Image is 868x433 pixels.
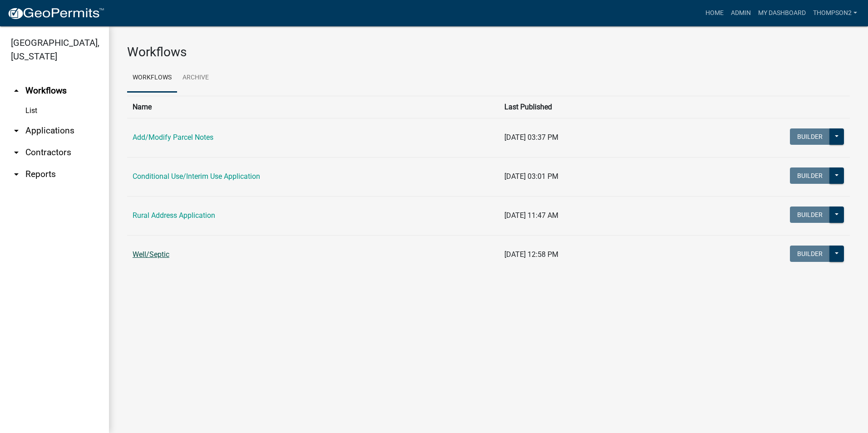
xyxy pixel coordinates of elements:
i: arrow_drop_down [11,147,22,158]
i: arrow_drop_up [11,85,22,96]
th: Name [127,96,499,118]
span: [DATE] 03:37 PM [504,133,558,142]
i: arrow_drop_down [11,169,22,180]
span: [DATE] 03:01 PM [504,172,558,181]
h3: Workflows [127,44,850,60]
button: Builder [790,167,830,184]
button: Builder [790,207,830,223]
a: Conditional Use/Interim Use Application [133,172,260,181]
i: arrow_drop_down [11,125,22,136]
a: Rural Address Application [133,211,215,220]
a: Archive [177,64,214,93]
span: [DATE] 12:58 PM [504,250,558,259]
a: Admin [727,5,755,22]
button: Builder [790,246,830,262]
span: [DATE] 11:47 AM [504,211,558,220]
button: Builder [790,128,830,145]
a: My Dashboard [755,5,809,22]
a: Add/Modify Parcel Notes [133,133,213,142]
a: Workflows [127,64,177,93]
a: Well/Septic [133,250,169,259]
a: Thompson2 [809,5,861,22]
th: Last Published [499,96,673,118]
a: Home [702,5,727,22]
